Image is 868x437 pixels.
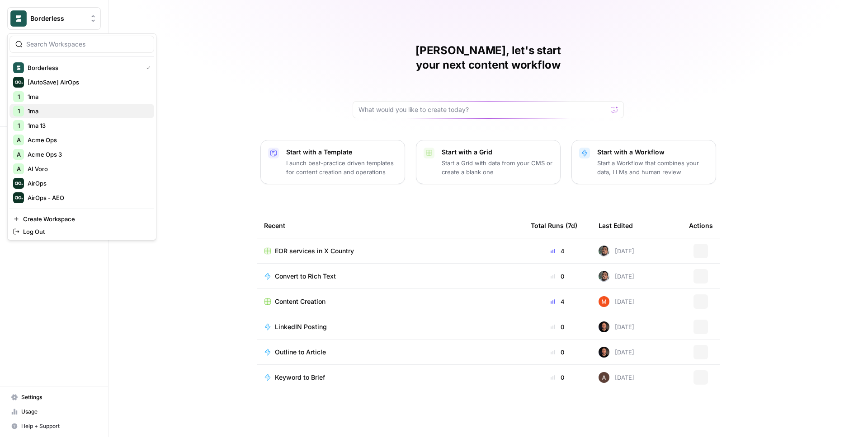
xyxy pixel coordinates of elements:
[28,78,147,87] span: [AutoSave] AirOps
[7,419,101,433] button: Help + Support
[531,373,584,382] div: 0
[17,135,21,144] span: A
[13,192,24,203] img: AirOps - AEO Logo
[264,246,516,256] a: EOR services in X Country
[359,105,607,114] input: What would you like to create today?
[275,373,325,382] span: Keyword to Brief
[599,321,634,332] div: [DATE]
[30,14,85,23] span: Borderless
[18,121,20,130] span: 1
[275,246,354,256] span: EOR services in X Country
[264,213,516,238] div: Recent
[353,43,624,72] h1: [PERSON_NAME], let's start your next content workflow
[23,227,147,236] span: Log Out
[599,246,634,256] div: [DATE]
[599,271,634,282] div: [DATE]
[260,140,405,184] button: Start with a TemplateLaunch best-practice driven templates for content creation and operations
[286,158,397,177] p: Launch best-practice driven templates for content creation and operations
[599,271,609,282] img: u93l1oyz1g39q1i4vkrv6vz0p6p4
[689,213,713,238] div: Actions
[599,296,634,307] div: [DATE]
[416,140,561,184] button: Start with a GridStart a Grid with data from your CMS or create a blank one
[531,297,584,306] div: 4
[599,321,609,332] img: eu7dk7ikjikpmnmm9h80gf881ba6
[26,40,148,49] input: Search Workspaces
[597,148,708,157] p: Start with a Workflow
[286,148,397,157] p: Start with a Template
[599,213,633,238] div: Last Edited
[531,213,577,238] div: Total Runs (7d)
[531,272,584,281] div: 0
[597,158,708,177] p: Start a Workflow that combines your data, LLMs and human review
[13,77,24,88] img: [AutoSave] AirOps Logo
[13,62,24,73] img: Borderless Logo
[21,393,97,401] span: Settings
[9,213,154,225] a: Create Workspace
[28,135,147,144] span: Acme Ops
[18,92,20,101] span: 1
[7,390,101,404] a: Settings
[264,373,516,382] a: Keyword to Brief
[571,140,716,184] button: Start with a WorkflowStart a Workflow that combines your data, LLMs and human review
[264,322,516,331] a: LinkedIN Posting
[17,164,21,173] span: A
[264,297,516,306] a: Content Creation
[28,107,147,116] span: 1ma
[28,121,147,130] span: 1ma 13
[21,408,97,416] span: Usage
[275,322,327,331] span: LinkedIN Posting
[264,272,516,281] a: Convert to Rich Text
[10,10,27,27] img: Borderless Logo
[28,63,139,72] span: Borderless
[531,348,584,357] div: 0
[7,7,101,30] button: Workspace: Borderless
[275,272,336,281] span: Convert to Rich Text
[28,179,147,188] span: AirOps
[275,348,326,357] span: Outline to Article
[599,296,609,307] img: sz8z2q5fm92ue6ceb7f6zfeqclgu
[7,33,156,240] div: Workspace: Borderless
[17,150,21,159] span: A
[21,422,97,430] span: Help + Support
[18,107,20,116] span: 1
[599,347,634,358] div: [DATE]
[442,158,553,177] p: Start a Grid with data from your CMS or create a blank one
[28,150,147,159] span: Acme Ops 3
[599,347,609,358] img: eu7dk7ikjikpmnmm9h80gf881ba6
[28,193,147,202] span: AirOps - AEO
[7,404,101,419] a: Usage
[599,372,634,383] div: [DATE]
[531,322,584,331] div: 0
[9,225,154,238] a: Log Out
[264,348,516,357] a: Outline to Article
[442,148,553,157] p: Start with a Grid
[13,178,24,189] img: AirOps Logo
[531,246,584,256] div: 4
[23,214,147,223] span: Create Workspace
[275,297,325,306] span: Content Creation
[28,164,147,173] span: AI Voro
[28,92,147,101] span: 1ma
[599,372,609,383] img: wtbmvrjo3qvncyiyitl6zoukl9gz
[599,246,609,256] img: u93l1oyz1g39q1i4vkrv6vz0p6p4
